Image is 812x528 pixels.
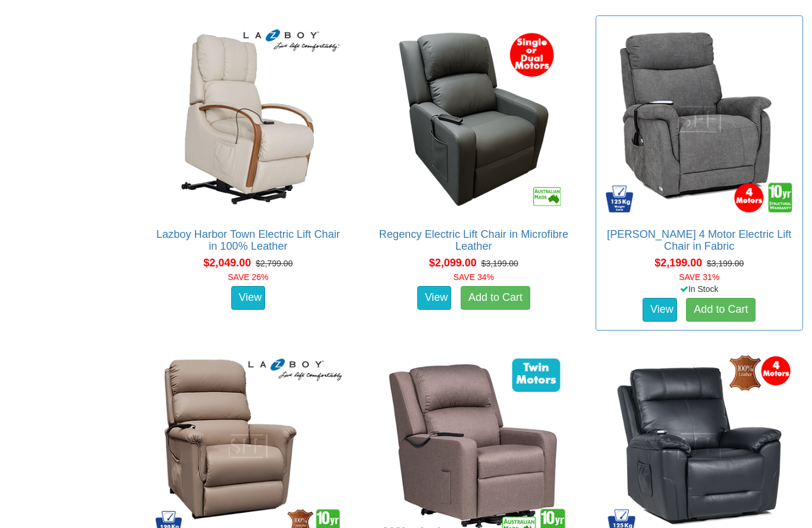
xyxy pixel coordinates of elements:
[481,259,518,268] del: $3,199.00
[376,22,571,216] img: Regency Electric Lift Chair in Microfibre Leather
[607,228,791,252] a: [PERSON_NAME] 4 Motor Electric Lift Chair in Fabric
[602,22,797,216] img: Dalton 4 Motor Electric Lift Chair in Fabric
[156,228,340,252] a: Lazboy Harbor Town Electric Lift Chair in 100% Leather
[679,272,719,282] font: SAVE 31%
[707,259,744,268] del: $3,199.00
[151,22,345,216] img: Lazboy Harbor Town Electric Lift Chair in 100% Leather
[429,257,477,269] span: $2,099.00
[593,283,805,295] div: In Stock
[454,272,494,282] font: SAVE 34%
[686,298,756,322] a: Add to Cart
[203,257,251,269] span: $2,049.00
[256,259,292,268] del: $2,799.00
[654,257,702,269] span: $2,199.00
[461,286,530,310] a: Add to Cart
[417,286,452,310] a: View
[231,286,266,310] a: View
[228,272,268,282] font: SAVE 26%
[379,228,568,252] a: Regency Electric Lift Chair in Microfibre Leather
[643,298,677,322] a: View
